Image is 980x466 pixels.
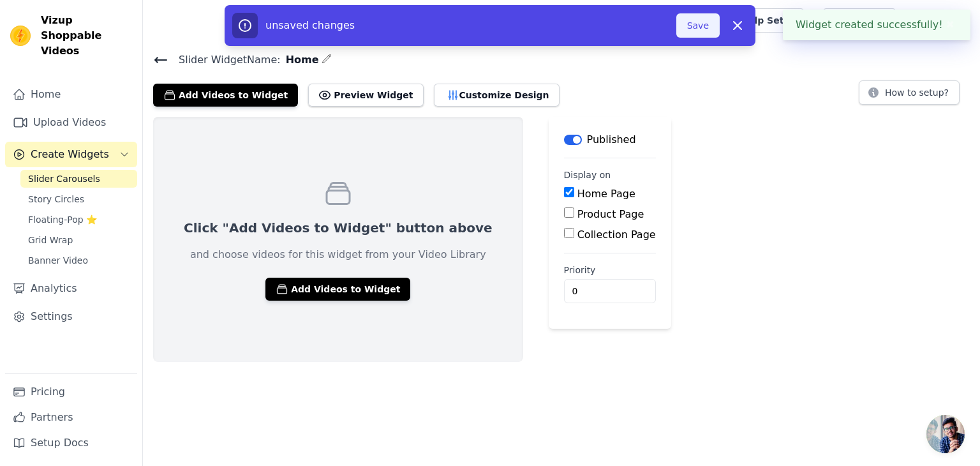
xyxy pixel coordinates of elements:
[859,89,960,101] a: How to setup?
[20,252,137,269] a: Banner Video
[5,405,137,430] a: Partners
[577,208,644,220] label: Product Page
[20,211,137,229] a: Floating-Pop ⭐
[28,172,100,185] span: Slider Carousels
[20,170,137,188] a: Slider Carousels
[5,276,137,301] a: Analytics
[28,213,97,226] span: Floating-Pop ⭐
[28,193,84,206] span: Story Circles
[577,188,635,200] label: Home Page
[168,52,281,68] span: Slider Widget Name:
[564,264,656,276] label: Priority
[322,51,332,68] div: Edit Name
[5,304,137,329] a: Settings
[20,190,137,208] a: Story Circles
[20,231,137,249] a: Grid Wrap
[184,219,493,237] p: Click "Add Videos to Widget" button above
[281,52,319,68] span: Home
[28,234,73,246] span: Grid Wrap
[5,430,137,456] a: Setup Docs
[5,110,137,135] a: Upload Videos
[28,254,88,267] span: Banner Video
[31,147,109,162] span: Create Widgets
[265,278,410,301] button: Add Videos to Widget
[434,84,560,107] button: Customize Design
[926,415,965,453] a: Open chat
[676,13,720,38] button: Save
[859,80,960,105] button: How to setup?
[308,84,423,107] button: Preview Widget
[5,142,137,167] button: Create Widgets
[564,169,611,181] legend: Display on
[190,247,486,262] p: and choose videos for this widget from your Video Library
[265,19,355,31] span: unsaved changes
[5,82,137,107] a: Home
[5,379,137,405] a: Pricing
[577,229,656,241] label: Collection Page
[153,84,298,107] button: Add Videos to Widget
[587,132,636,147] p: Published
